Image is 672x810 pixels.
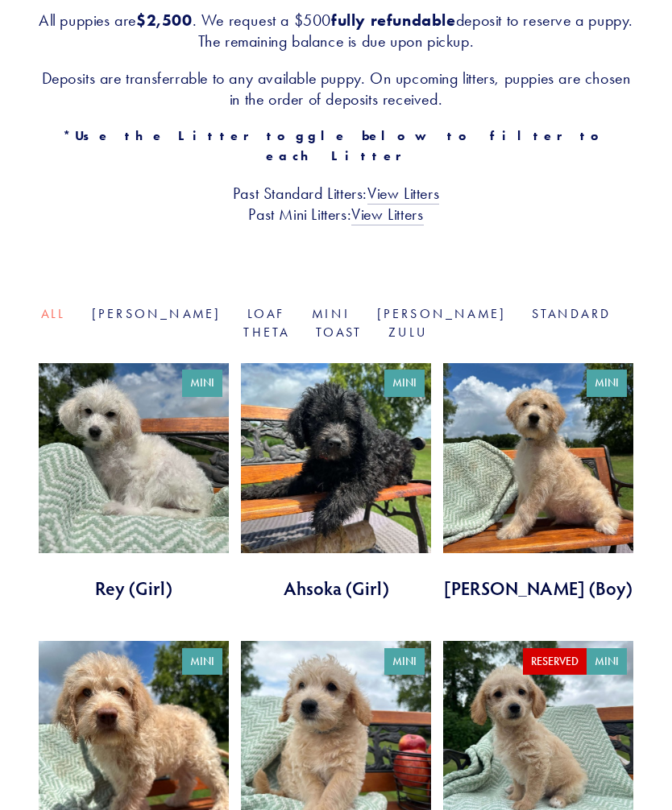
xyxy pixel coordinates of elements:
[63,128,622,164] strong: *Use the Litter toggle below to filter to each Litter
[312,306,351,321] a: Mini
[247,306,286,321] a: Loaf
[532,306,611,321] a: Standard
[316,324,363,340] a: Toast
[331,10,456,30] strong: fully refundable
[39,10,633,52] h3: All puppies are . We request a $500 deposit to reserve a puppy. The remaining balance is due upon...
[41,306,66,321] a: All
[377,306,507,321] a: [PERSON_NAME]
[367,184,439,205] a: View Litters
[243,324,289,340] a: Theta
[388,324,429,340] a: Zulu
[351,205,423,225] a: View Litters
[39,183,633,225] h3: Past Standard Litters: Past Mini Litters:
[136,10,193,30] strong: $2,500
[39,68,633,110] h3: Deposits are transferrable to any available puppy. On upcoming litters, puppies are chosen in the...
[92,306,222,321] a: [PERSON_NAME]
